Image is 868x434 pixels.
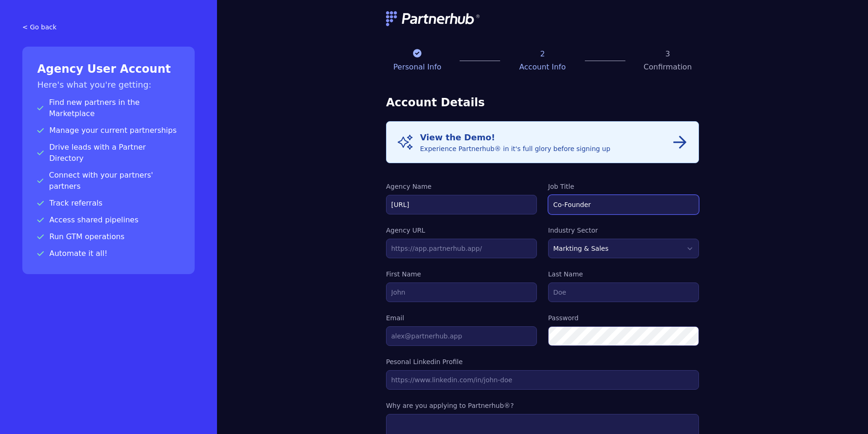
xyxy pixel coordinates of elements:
p: Connect with your partners' partners [37,170,180,192]
input: alex@partnerhub.app [386,326,537,346]
p: Manage your current partnerships [37,125,180,136]
p: Confirmation [637,62,699,73]
h3: Here's what you're getting: [37,78,180,91]
label: First Name [386,269,537,279]
label: Why are you applying to Partnerhub®? [386,401,699,410]
p: Track referrals [37,198,180,209]
span: View the Demo! [420,132,495,142]
label: Agency Name [386,182,537,191]
label: Agency URL [386,226,537,235]
input: Doe [548,282,699,302]
label: Email [386,313,537,323]
h2: Agency User Account [37,62,180,76]
p: Run GTM operations [37,231,180,242]
p: Access shared pipelines [37,214,180,226]
label: Last Name [548,269,699,279]
p: Account Info [511,62,574,73]
input: https://app.partnerhub.app/ [386,239,537,258]
input: John [386,282,537,302]
a: < Go back [22,22,195,32]
p: Drive leads with a Partner Directory [37,142,180,164]
h3: Account Details [386,95,699,110]
p: 2 [511,48,574,60]
input: CEO [548,195,699,214]
label: Industry Sector [548,226,699,235]
label: Pesonal Linkedin Profile [386,357,699,366]
img: logo [386,11,481,26]
label: Job Title [548,182,699,191]
input: https://www.linkedin.com/in/john-doe [386,370,699,390]
p: 3 [637,48,699,60]
p: Automate it all! [37,248,180,259]
p: Find new partners in the Marketplace [37,97,180,119]
label: Password [548,313,699,323]
div: Experience Partnerhub® in it's full glory before signing up [420,131,610,153]
p: Personal Info [386,62,448,73]
input: Partnerhub® [386,195,537,214]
